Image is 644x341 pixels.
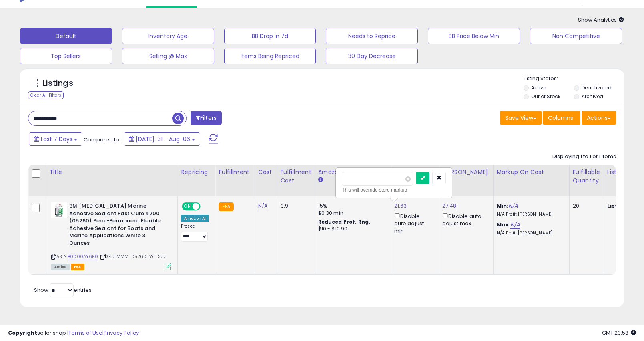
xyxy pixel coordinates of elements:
div: Repricing [181,168,212,176]
div: Disable auto adjust min [394,212,433,235]
button: BB Price Below Min [428,28,520,44]
span: [DATE]-31 - Aug-06 [136,135,190,143]
div: Preset: [181,224,209,242]
a: B0000AY6B0 [68,253,98,260]
span: ON [183,203,193,210]
button: Items Being Repriced [224,48,316,64]
div: Fulfillable Quantity [573,168,600,185]
label: Archived [582,93,603,100]
span: Show: entries [34,286,92,294]
button: [DATE]-31 - Aug-06 [124,132,200,146]
th: The percentage added to the cost of goods (COGS) that forms the calculator for Min & Max prices. [493,165,569,196]
div: 3.9 [281,202,309,210]
a: N/A [508,202,518,210]
div: Amazon Fees [318,168,387,176]
span: Show Analytics [578,16,624,24]
button: Top Sellers [20,48,112,64]
div: This will override store markup [342,186,446,194]
button: Needs to Reprice [326,28,418,44]
div: Markup on Cost [497,168,566,176]
a: 27.48 [442,202,457,210]
div: seller snap | | [8,329,139,337]
label: Out of Stock [531,93,560,100]
a: 21.63 [394,202,407,210]
button: Save View [500,111,542,125]
a: Terms of Use [68,329,102,337]
button: Default [20,28,112,44]
b: Max: [497,221,511,228]
label: Active [531,84,546,91]
button: Filters [191,111,222,125]
div: [PERSON_NAME] [442,168,490,176]
span: Columns [548,114,573,122]
small: FBA [219,202,233,211]
b: 3M [MEDICAL_DATA] Marine Adhesive Sealant Fast Cure 4200 (05260) Semi-Permanent Flexible Adhesive... [69,202,167,249]
button: 30 Day Decrease [326,48,418,64]
button: Selling @ Max [122,48,214,64]
h5: Listings [42,78,73,89]
div: Fulfillment Cost [281,168,311,185]
button: BB Drop in 7d [224,28,316,44]
p: Listing States: [524,75,624,83]
div: Displaying 1 to 1 of 1 items [552,153,616,161]
span: FBA [71,264,84,270]
button: Actions [582,111,616,125]
strong: Copyright [8,329,37,337]
span: Last 7 Days [41,135,72,143]
button: Last 7 Days [29,132,82,146]
span: All listings currently available for purchase on Amazon [51,264,70,270]
div: $10 - $10.90 [318,226,385,232]
img: 518Pzyk9i6L._SL40_.jpg [51,202,67,218]
div: Disable auto adjust max [442,212,487,227]
div: Fulfillment [219,168,251,176]
div: 20 [573,202,598,210]
a: Privacy Policy [104,329,139,337]
span: 2025-08-15 23:58 GMT [602,329,636,337]
div: Clear All Filters [28,91,64,99]
a: N/A [510,221,520,229]
small: Amazon Fees. [318,176,323,184]
button: Inventory Age [122,28,214,44]
span: | SKU: MMM-05260-Wht3oz [99,253,166,260]
span: OFF [199,203,212,210]
button: Columns [543,111,580,125]
label: Deactivated [582,84,612,91]
b: Reduced Prof. Rng. [318,218,371,225]
button: Non Competitive [530,28,622,44]
div: $0.30 min [318,210,385,217]
div: ASIN: [51,202,171,269]
a: N/A [258,202,268,210]
span: Compared to: [84,136,120,143]
div: Title [49,168,174,176]
b: Min: [497,202,509,210]
p: N/A Profit [PERSON_NAME] [497,230,563,236]
b: Listed Price: [607,202,644,210]
div: Cost [258,168,274,176]
p: N/A Profit [PERSON_NAME] [497,212,563,217]
div: 15% [318,202,385,210]
div: Amazon AI [181,215,209,222]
